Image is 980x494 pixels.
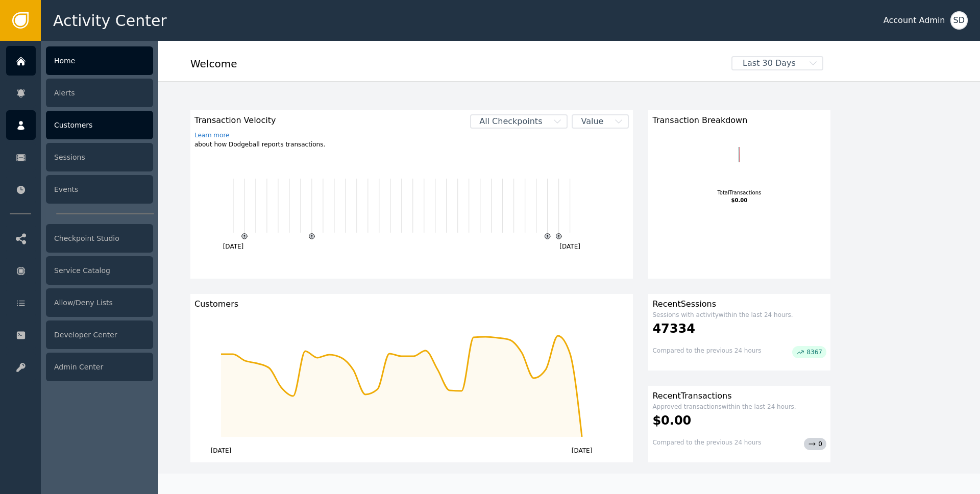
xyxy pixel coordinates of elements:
[572,114,629,129] button: Value
[6,142,153,172] a: Sessions
[6,46,153,76] a: Home
[6,175,153,204] a: Events
[724,56,830,70] button: Last 30 Days
[46,320,153,349] div: Developer Center
[732,57,806,69] span: Last 30 Days
[46,288,153,317] div: Allow/Deny Lists
[470,114,568,129] button: All Checkpoints
[560,243,581,250] text: [DATE]
[46,353,153,381] div: Admin Center
[652,310,826,319] div: Sessions with activity within the last 24 hours.
[6,288,153,317] a: Allow/Deny Lists
[190,56,724,79] div: Welcome
[194,131,325,140] a: Learn more
[46,224,153,253] div: Checkpoint Studio
[572,447,593,454] text: [DATE]
[652,298,826,310] div: Recent Sessions
[46,79,153,107] div: Alerts
[806,347,822,357] span: 8367
[717,190,762,195] tspan: Total Transactions
[194,131,325,149] div: about how Dodgeball reports transactions.
[46,46,153,75] div: Home
[884,14,945,27] div: Account Admin
[573,115,611,128] span: Value
[46,175,153,204] div: Events
[950,11,968,30] button: SD
[652,346,761,358] div: Compared to the previous 24 hours
[194,114,325,127] span: Transaction Velocity
[194,298,629,310] div: Customers
[6,256,153,285] a: Service Catalog
[652,411,826,430] div: $0.00
[818,439,822,449] span: 0
[6,352,153,382] a: Admin Center
[652,402,826,411] div: Approved transactions within the last 24 hours.
[6,78,153,108] a: Alerts
[6,320,153,350] a: Developer Center
[652,390,826,402] div: Recent Transactions
[471,115,550,128] span: All Checkpoints
[731,197,748,203] tspan: $0.00
[6,224,153,253] a: Checkpoint Studio
[46,143,153,171] div: Sessions
[652,438,761,450] div: Compared to the previous 24 hours
[211,447,232,454] text: [DATE]
[53,9,167,32] span: Activity Center
[652,319,826,338] div: 47334
[46,256,153,285] div: Service Catalog
[652,114,747,127] span: Transaction Breakdown
[6,110,153,140] a: Customers
[46,111,153,139] div: Customers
